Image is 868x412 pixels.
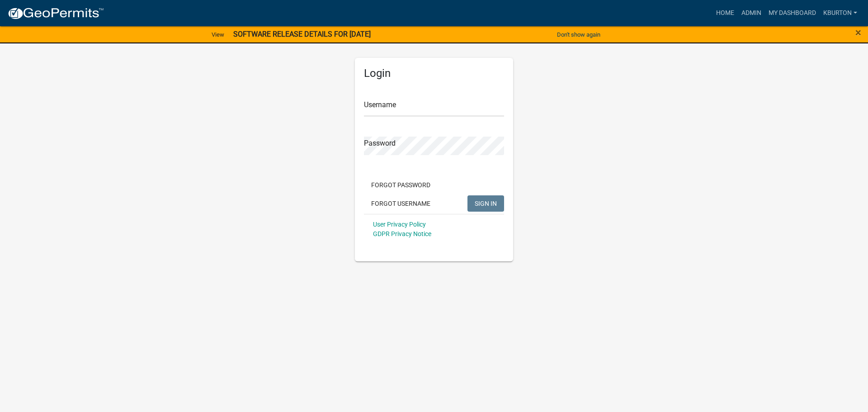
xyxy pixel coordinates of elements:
span: SIGN IN [475,199,497,207]
button: Don't show again [553,27,604,42]
button: Forgot Password [364,177,438,193]
a: Home [712,5,738,22]
button: SIGN IN [467,195,504,212]
button: Close [855,27,861,38]
a: GDPR Privacy Notice [373,230,431,237]
button: Forgot Username [364,195,438,212]
h5: Login [364,67,504,80]
a: My Dashboard [765,5,820,22]
span: × [855,26,861,39]
strong: SOFTWARE RELEASE DETAILS FOR [DATE] [233,30,371,38]
a: kburton [820,5,861,22]
a: View [208,27,228,42]
a: Admin [738,5,765,22]
a: User Privacy Policy [373,221,426,228]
